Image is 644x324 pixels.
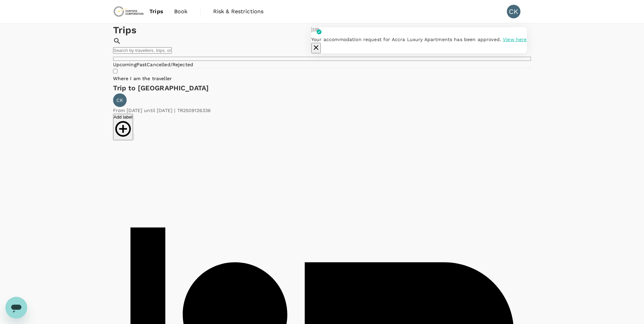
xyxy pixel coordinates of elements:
[116,97,123,104] p: CK
[113,62,136,67] a: Upcoming
[113,75,531,83] h6: Where I am the traveller
[113,4,144,19] img: Chrysos Corporation
[149,7,163,16] span: Trips
[113,107,211,114] p: From [DATE] until [DATE] TR2509126336
[213,7,264,16] span: Risk & Restrictions
[113,83,531,93] h6: Trip to [GEOGRAPHIC_DATA]
[136,62,147,67] a: Past
[113,69,117,73] input: Where I am the traveller
[5,297,27,319] iframe: Bouton de lancement de la fenêtre de messagerie
[507,5,520,18] div: CK
[174,7,188,16] span: Book
[174,108,175,113] span: |
[147,62,193,67] a: Cancelled/Rejected
[311,27,321,34] img: hotel-approved
[113,47,172,54] input: Search by travellers, trips, or destination, label, team
[503,37,527,42] span: View here
[311,37,501,42] span: Your accommodation request for Accra Luxury Apartments has been approved.
[113,114,133,140] button: Add label
[113,23,531,37] h1: Trips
